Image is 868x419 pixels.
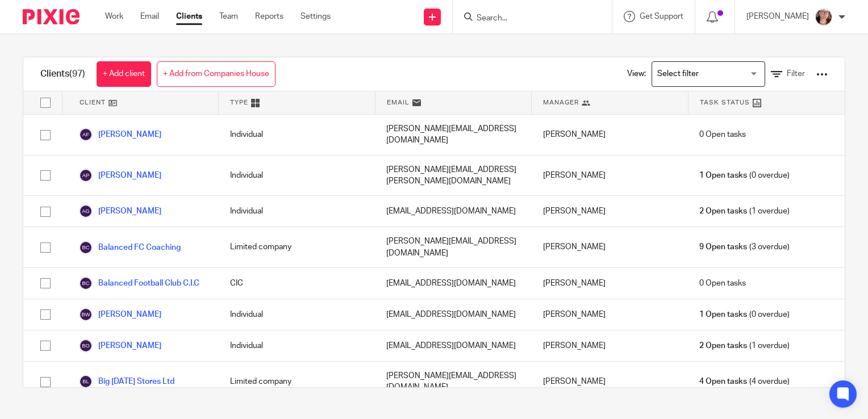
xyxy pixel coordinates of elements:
[79,276,199,290] a: Balanced Football Club C.I.C
[219,156,375,196] div: Individual
[543,98,579,107] span: Manager
[219,268,375,299] div: CIC
[375,330,532,361] div: [EMAIL_ADDRESS][DOMAIN_NAME]
[532,299,688,330] div: [PERSON_NAME]
[230,98,248,107] span: Type
[79,204,93,218] img: svg%3E
[23,9,80,24] img: Pixie
[746,11,809,22] p: [PERSON_NAME]
[79,308,93,321] img: svg%3E
[699,241,747,253] span: 9 Open tasks
[176,11,202,22] a: Clients
[699,278,746,289] span: 0 Open tasks
[375,299,532,330] div: [EMAIL_ADDRESS][DOMAIN_NAME]
[79,169,93,182] img: svg%3E
[699,376,747,387] span: 4 Open tasks
[80,98,106,107] span: Client
[79,339,161,353] a: [PERSON_NAME]
[699,340,747,351] span: 2 Open tasks
[532,330,688,361] div: [PERSON_NAME]
[219,11,238,22] a: Team
[157,61,276,87] a: + Add from Companies House
[375,115,532,155] div: [PERSON_NAME][EMAIL_ADDRESS][DOMAIN_NAME]
[375,268,532,299] div: [EMAIL_ADDRESS][DOMAIN_NAME]
[815,8,833,26] img: Louise.jpg
[653,64,758,84] input: Search for option
[699,340,789,351] span: (1 overdue)
[532,227,688,267] div: [PERSON_NAME]
[79,241,181,254] a: Balanced FC Coaching
[699,206,789,217] span: (1 overdue)
[97,61,151,87] a: + Add client
[301,11,331,22] a: Settings
[79,276,93,290] img: svg%3E
[140,11,159,22] a: Email
[699,206,747,217] span: 2 Open tasks
[79,241,93,254] img: svg%3E
[475,14,578,24] input: Search
[79,375,174,388] a: Big [DATE] Stores Ltd
[79,308,161,321] a: [PERSON_NAME]
[532,362,688,402] div: [PERSON_NAME]
[69,69,85,78] span: (97)
[699,170,789,181] span: (0 overdue)
[255,11,283,22] a: Reports
[532,268,688,299] div: [PERSON_NAME]
[699,129,746,140] span: 0 Open tasks
[700,98,750,107] span: Task Status
[532,156,688,196] div: [PERSON_NAME]
[375,196,532,227] div: [EMAIL_ADDRESS][DOMAIN_NAME]
[699,309,789,320] span: (0 overdue)
[375,227,532,267] div: [PERSON_NAME][EMAIL_ADDRESS][DOMAIN_NAME]
[219,362,375,402] div: Limited company
[219,227,375,267] div: Limited company
[219,330,375,361] div: Individual
[532,115,688,155] div: [PERSON_NAME]
[387,98,410,107] span: Email
[79,128,161,141] a: [PERSON_NAME]
[699,241,789,253] span: (3 overdue)
[652,61,765,87] div: Search for option
[219,299,375,330] div: Individual
[79,339,93,353] img: svg%3E
[35,92,56,114] input: Select all
[219,115,375,155] div: Individual
[219,196,375,227] div: Individual
[105,11,123,22] a: Work
[79,204,161,218] a: [PERSON_NAME]
[699,170,747,181] span: 1 Open tasks
[79,128,93,141] img: svg%3E
[375,156,532,196] div: [PERSON_NAME][EMAIL_ADDRESS][PERSON_NAME][DOMAIN_NAME]
[532,196,688,227] div: [PERSON_NAME]
[79,375,93,388] img: svg%3E
[640,12,683,20] span: Get Support
[40,68,85,80] h1: Clients
[79,169,161,182] a: [PERSON_NAME]
[787,70,805,78] span: Filter
[375,362,532,402] div: [PERSON_NAME][EMAIL_ADDRESS][DOMAIN_NAME]
[610,57,828,91] div: View:
[699,376,789,387] span: (4 overdue)
[699,309,747,320] span: 1 Open tasks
